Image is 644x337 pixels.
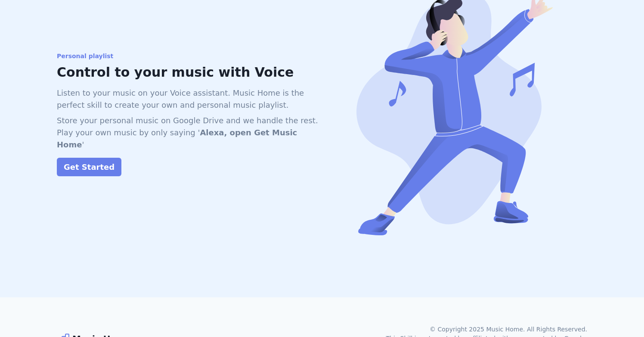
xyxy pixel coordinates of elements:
div: Personal playlist [57,52,322,61]
p: © Copyright 2025 Music Home. All Rights Reserved. [386,325,587,334]
h3: Control to your music with Voice [57,62,322,82]
p: Listen to your music on your Voice assistant. Music Home is the perfect skill to create your own ... [57,87,322,111]
button: Get Started [57,158,121,176]
p: Store your personal music on Google Drive and we handle the rest. Play your own music by only say... [57,115,322,151]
